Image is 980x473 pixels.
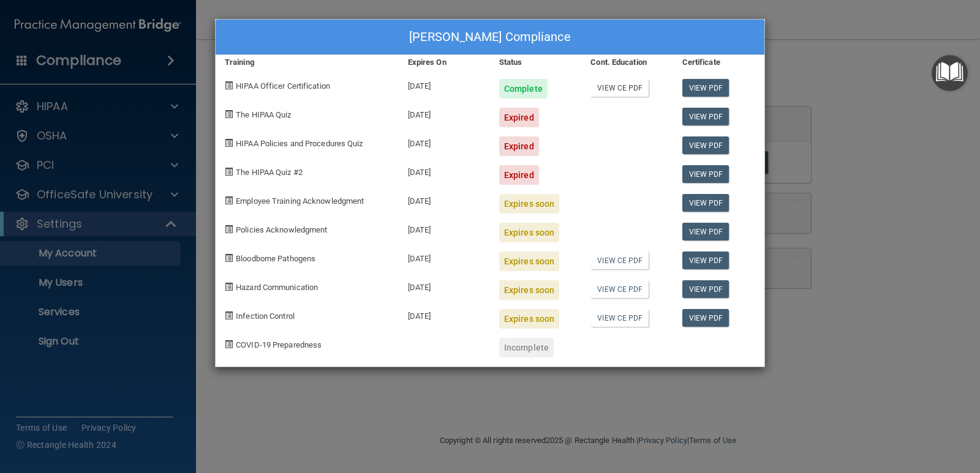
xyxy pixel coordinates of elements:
[682,194,729,212] a: View PDF
[216,55,399,70] div: Training
[673,55,764,70] div: Certificate
[236,340,322,349] span: COVID-19 Preparedness
[499,309,559,329] div: Expires soon
[399,242,490,271] div: [DATE]
[236,311,295,321] span: Infection Control
[236,225,327,234] span: Policies Acknowledgment
[590,79,649,97] a: View CE PDF
[590,309,649,327] a: View CE PDF
[499,338,554,357] div: Incomplete
[236,196,364,206] span: Employee Training Acknowledgment
[682,251,729,269] a: View PDF
[399,214,490,242] div: [DATE]
[399,271,490,300] div: [DATE]
[590,280,649,298] a: View CE PDF
[236,168,303,177] span: The HIPAA Quiz #2
[682,108,729,125] a: View PDF
[399,55,490,70] div: Expires On
[236,139,363,148] span: HIPAA Policies and Procedures Quiz
[590,251,649,269] a: View CE PDF
[399,70,490,99] div: [DATE]
[499,280,559,300] div: Expires soon
[399,156,490,185] div: [DATE]
[236,81,330,91] span: HIPAA Officer Certification
[399,185,490,214] div: [DATE]
[499,223,559,242] div: Expires soon
[236,283,318,292] span: Hazard Communication
[499,194,559,214] div: Expires soon
[399,127,490,156] div: [DATE]
[682,309,729,327] a: View PDF
[682,136,729,154] a: View PDF
[499,165,539,185] div: Expired
[499,108,539,127] div: Expired
[399,99,490,127] div: [DATE]
[216,20,764,55] div: [PERSON_NAME] Compliance
[399,300,490,329] div: [DATE]
[490,55,581,70] div: Status
[236,254,315,263] span: Bloodborne Pathogens
[932,55,968,91] button: Open Resource Center
[682,165,729,183] a: View PDF
[581,55,673,70] div: Cont. Education
[499,79,548,99] div: Complete
[499,251,559,271] div: Expires soon
[236,110,291,119] span: The HIPAA Quiz
[682,280,729,298] a: View PDF
[682,79,729,97] a: View PDF
[682,223,729,240] a: View PDF
[499,136,539,156] div: Expired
